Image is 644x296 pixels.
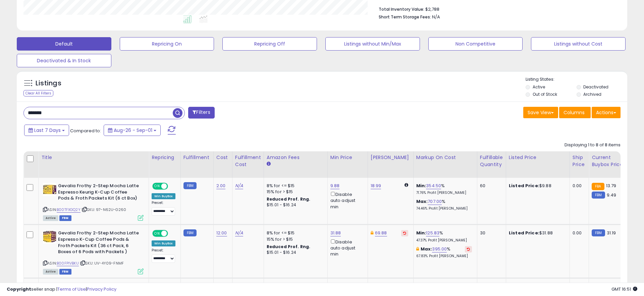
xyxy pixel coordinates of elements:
div: Win BuyBox [152,193,175,199]
button: Deactivated & In Stock [17,54,111,67]
div: Listed Price [509,154,567,161]
div: % [416,230,472,242]
span: OFF [167,231,178,236]
span: Columns [563,109,585,116]
small: FBM [592,192,605,199]
div: Ship Price [573,154,586,168]
small: Amazon Fees. [267,161,271,167]
div: Displaying 1 to 8 of 8 items [565,142,621,148]
div: Current Buybox Price [592,154,626,168]
b: Min: [416,182,426,189]
div: 8% for <= $15 [267,230,322,236]
div: 8% for <= $15 [267,183,322,189]
b: Max: [421,246,432,252]
div: 0.00 [573,183,584,189]
button: Actions [592,107,621,118]
div: Amazon Fees [267,154,325,161]
div: Fulfillment [183,154,211,161]
div: % [416,183,472,195]
small: FBM [592,229,605,236]
h5: Listings [36,79,61,88]
img: 51brczcrcfL._SL40_.jpg [43,183,56,196]
span: FBM [59,269,71,275]
button: Columns [559,107,591,118]
span: 31.19 [607,230,616,236]
div: Fulfillable Quantity [480,154,503,168]
span: FBM [59,215,71,221]
button: Repricing Off [222,37,317,51]
div: 0.00 [573,230,584,236]
b: Total Inventory Value: [379,6,424,12]
b: Max: [416,198,428,205]
span: | SKU: 97-N62U-G260 [82,207,126,212]
th: The percentage added to the cost of goods (COGS) that forms the calculator for Min & Max prices. [413,151,477,178]
p: Listing States: [526,76,627,83]
div: [PERSON_NAME] [371,154,411,161]
button: Listings without Min/Max [325,37,420,51]
div: $31.88 [509,230,565,236]
a: 12.00 [216,230,227,236]
div: Fulfillment Cost [235,154,261,168]
small: FBM [183,182,197,189]
b: Listed Price: [509,182,539,189]
span: 2025-09-13 16:51 GMT [611,286,637,292]
div: $15.01 - $16.24 [267,250,322,255]
b: Listed Price: [509,230,539,236]
span: All listings currently available for purchase on Amazon [43,269,58,275]
div: ASIN: [43,230,144,274]
button: Non Competitive [428,37,523,51]
p: 74.46% Profit [PERSON_NAME] [416,206,472,211]
label: Archived [583,91,601,97]
a: 9.88 [330,182,340,189]
div: Markup on Cost [416,154,474,161]
b: Reduced Prof. Rng. [267,196,311,202]
span: Last 7 Days [34,127,61,134]
li: $2,788 [379,5,615,13]
b: Reduced Prof. Rng. [267,244,311,249]
span: OFF [167,183,178,189]
div: Title [41,154,146,161]
div: 15% for > $15 [267,236,322,242]
span: Compared to: [70,128,101,134]
div: Win BuyBox [152,240,175,246]
b: Min: [416,230,426,236]
div: Clear All Filters [23,90,53,96]
div: % [416,199,472,211]
div: $15.01 - $16.24 [267,202,322,208]
a: 18.99 [371,182,381,189]
button: Last 7 Days [24,125,69,136]
span: 13.79 [606,182,616,189]
a: 707.00 [428,198,442,205]
b: Short Term Storage Fees: [379,14,431,20]
strong: Copyright [7,286,31,292]
p: 47.37% Profit [PERSON_NAME] [416,238,472,243]
div: Min Price [330,154,365,161]
div: 30 [480,230,501,236]
b: Gevalia Frothy 2-Step Mocha Latte Espresso K-Cup Coffee Pods & Froth Packets Kit (36 ct Pack, 6 B... [58,230,140,256]
div: % [416,246,472,258]
a: B00FPIVBKU [57,261,79,266]
div: Preset: [152,201,175,216]
a: N/A [235,182,243,189]
a: Terms of Use [57,286,86,292]
div: Repricing [152,154,178,161]
small: FBA [592,183,604,190]
span: ON [153,183,161,189]
a: N/A [235,230,243,236]
label: Deactivated [583,84,608,90]
img: 51BVX6hUOEL._SL40_.jpg [43,230,56,243]
div: Preset: [152,248,175,263]
button: Listings without Cost [531,37,626,51]
div: Disable auto adjust min [330,191,363,210]
div: ASIN: [43,183,144,220]
small: FBM [183,229,197,236]
button: Default [17,37,111,51]
label: Out of Stock [533,91,557,97]
button: Save View [523,107,558,118]
a: B00TFXGQ2Y [57,207,80,213]
a: 125.83 [426,230,439,236]
a: 354.50 [426,182,441,189]
div: 15% for > $15 [267,189,322,195]
span: | SKU: UV-4Y09-FNMF [80,261,124,266]
label: Active [533,84,545,90]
